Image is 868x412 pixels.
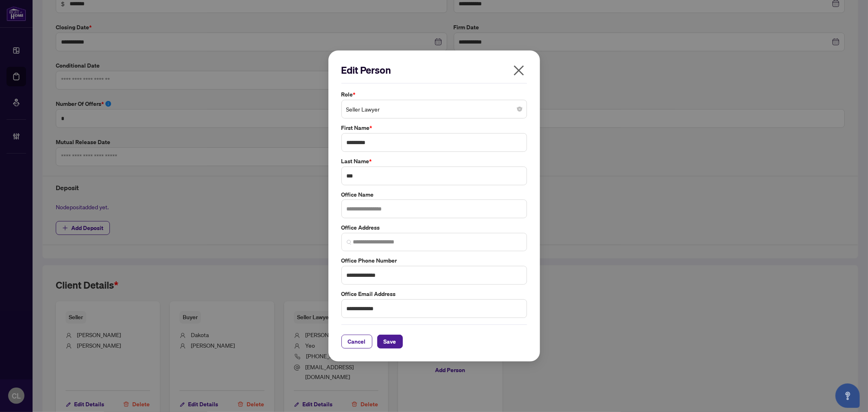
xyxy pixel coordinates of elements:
label: Office Email Address [341,289,527,298]
span: Save [384,335,396,348]
label: Role [341,90,527,99]
label: Office Phone Number [341,256,527,265]
span: Cancel [348,335,366,348]
span: close-circle [517,107,522,112]
img: search_icon [347,240,352,245]
span: Seller Lawyer [346,101,522,117]
label: First Name [341,123,527,132]
label: Last Name [341,157,527,166]
h2: Edit Person [341,64,527,77]
button: Save [377,335,403,348]
label: Office Name [341,190,527,199]
button: Cancel [341,335,372,348]
button: Open asap [835,384,860,408]
label: Office Address [341,223,527,232]
span: close [512,64,525,77]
